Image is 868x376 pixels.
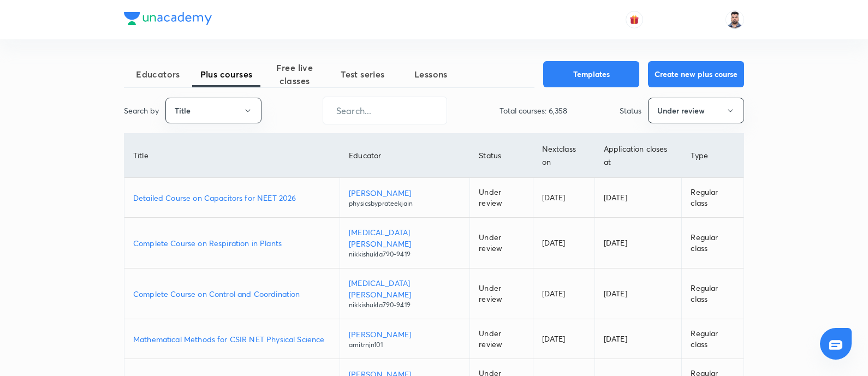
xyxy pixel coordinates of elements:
[470,178,533,218] td: Under review
[648,98,744,123] button: Under review
[620,105,641,116] p: Status
[594,134,682,178] th: Application closes at
[629,15,639,25] img: avatar
[682,178,744,218] td: Regular class
[533,134,594,178] th: Next class on
[682,134,744,178] th: Type
[349,226,461,249] p: [MEDICAL_DATA][PERSON_NAME]
[349,199,461,208] p: physicsbyprateekjain
[594,268,682,319] td: [DATE]
[397,68,465,81] span: Lessons
[323,97,447,124] input: Search...
[349,340,461,350] p: amitrnjn101
[533,218,594,268] td: [DATE]
[533,178,594,218] td: [DATE]
[349,277,461,300] p: [MEDICAL_DATA][PERSON_NAME]
[470,134,533,178] th: Status
[500,105,567,116] p: Total courses: 6,358
[682,218,744,268] td: Regular class
[533,268,594,319] td: [DATE]
[192,68,260,81] span: Plus courses
[533,319,594,359] td: [DATE]
[682,319,744,359] td: Regular class
[349,329,461,340] p: [PERSON_NAME]
[349,226,461,259] a: [MEDICAL_DATA][PERSON_NAME]nikkishukla790-9419
[349,187,461,208] a: [PERSON_NAME]physicsbyprateekjain
[165,98,261,123] button: Title
[260,61,329,87] span: Free live classes
[329,68,397,81] span: Test series
[124,134,340,178] th: Title
[470,218,533,268] td: Under review
[133,333,331,345] a: Mathematical Methods for CSIR NET Physical Science
[726,10,744,29] img: Maharaj Singh
[470,319,533,359] td: Under review
[133,237,331,249] a: Complete Course on Respiration in Plants
[594,319,682,359] td: [DATE]
[648,61,744,87] button: Create new plus course
[133,288,331,300] a: Complete Course on Control and Coordination
[543,61,639,87] button: Templates
[349,277,461,310] a: [MEDICAL_DATA][PERSON_NAME]nikkishukla790-9419
[340,134,470,178] th: Educator
[682,268,744,319] td: Regular class
[594,178,682,218] td: [DATE]
[124,12,212,25] img: Company Logo
[349,249,461,259] p: nikkishukla790-9419
[349,300,461,310] p: nikkishukla790-9419
[626,11,643,28] button: avatar
[124,105,159,116] p: Search by
[124,12,212,28] a: Company Logo
[133,192,331,204] a: Detailed Course on Capacitors for NEET 2026
[124,68,192,81] span: Educators
[349,187,461,199] p: [PERSON_NAME]
[349,329,461,350] a: [PERSON_NAME]amitrnjn101
[594,218,682,268] td: [DATE]
[470,268,533,319] td: Under review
